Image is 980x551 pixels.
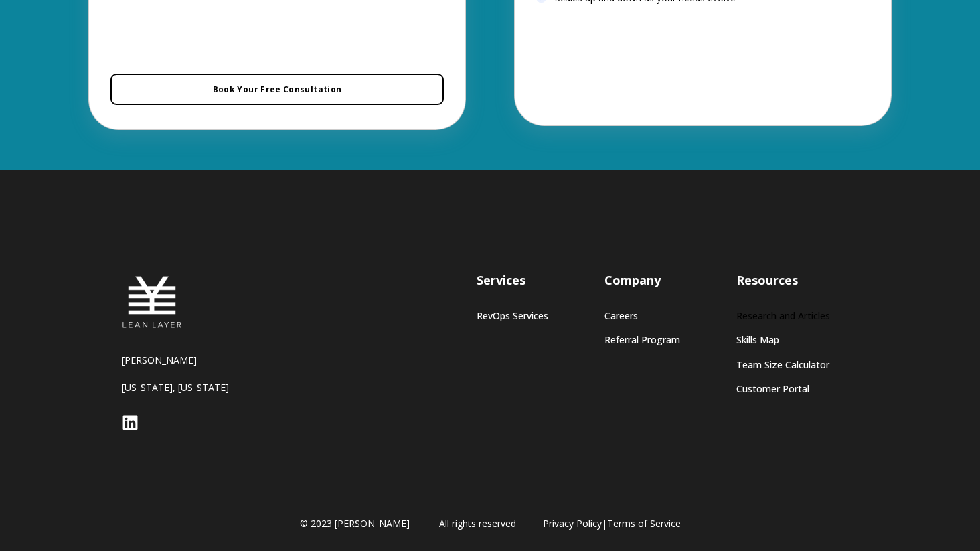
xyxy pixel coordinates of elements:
h3: Resources [736,272,830,289]
a: Skills Map [736,334,830,345]
p: [US_STATE], [US_STATE] [122,381,289,394]
a: RevOps Services [477,310,548,321]
a: Team Size Calculator [736,359,830,370]
a: Privacy Policy [543,517,602,530]
img: Lean Layer [122,272,182,332]
p: [PERSON_NAME] [122,353,289,366]
span: © 2023 [PERSON_NAME] [300,517,410,530]
a: Referral Program [604,334,680,345]
a: Terms of Service [607,517,681,530]
h3: Services [477,272,548,289]
a: Book Your Free Consultation [110,74,444,105]
a: Careers [604,310,680,321]
span: All rights reserved [439,517,516,530]
a: Customer Portal [736,383,830,394]
span: Book Your Free Consultation [213,84,342,95]
span: | [543,517,681,530]
h3: Company [604,272,680,289]
a: Research and Articles [736,310,830,321]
